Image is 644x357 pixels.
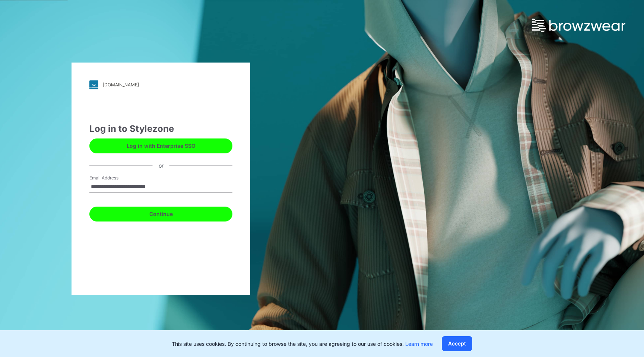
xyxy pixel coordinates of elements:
[153,162,169,169] div: or
[172,340,433,348] p: This site uses cookies. By continuing to browse the site, you are agreeing to our use of cookies.
[103,82,139,87] div: [DOMAIN_NAME]
[89,207,232,221] button: Continue
[532,19,625,32] img: browzwear-logo.e42bd6dac1945053ebaf764b6aa21510.svg
[89,138,232,153] button: Log in with Enterprise SSO
[89,175,142,181] label: Email Address
[405,341,433,347] a: Learn more
[442,336,472,351] button: Accept
[89,122,232,136] div: Log in to Stylezone
[89,80,98,89] img: stylezone-logo.562084cfcfab977791bfbf7441f1a819.svg
[89,80,232,89] a: [DOMAIN_NAME]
